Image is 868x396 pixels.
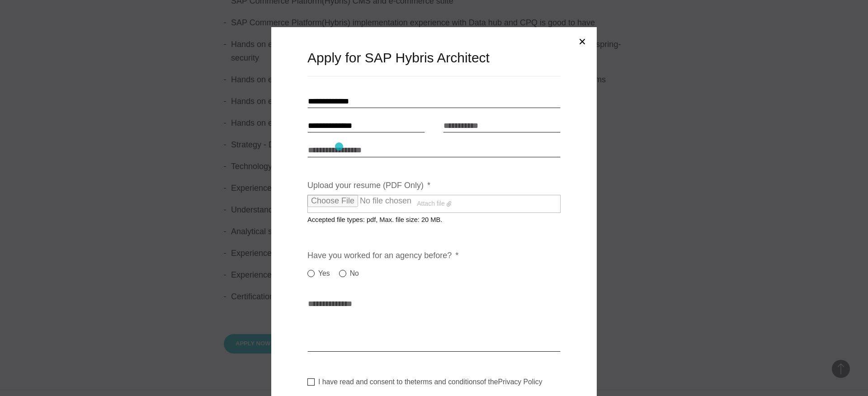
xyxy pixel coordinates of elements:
[339,268,359,279] label: No
[307,209,449,223] span: Accepted file types: pdf, Max. file size: 20 MB.
[307,377,542,387] label: I have read and consent to the of the
[307,250,458,261] label: Have you worked for an agency before?
[415,378,480,386] a: terms and conditions
[307,268,330,279] label: Yes
[307,195,561,213] label: Attach file
[307,180,430,191] label: Upload your resume (PDF Only)
[307,49,561,67] h3: Apply for SAP Hybris Architect
[498,378,542,386] a: Privacy Policy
